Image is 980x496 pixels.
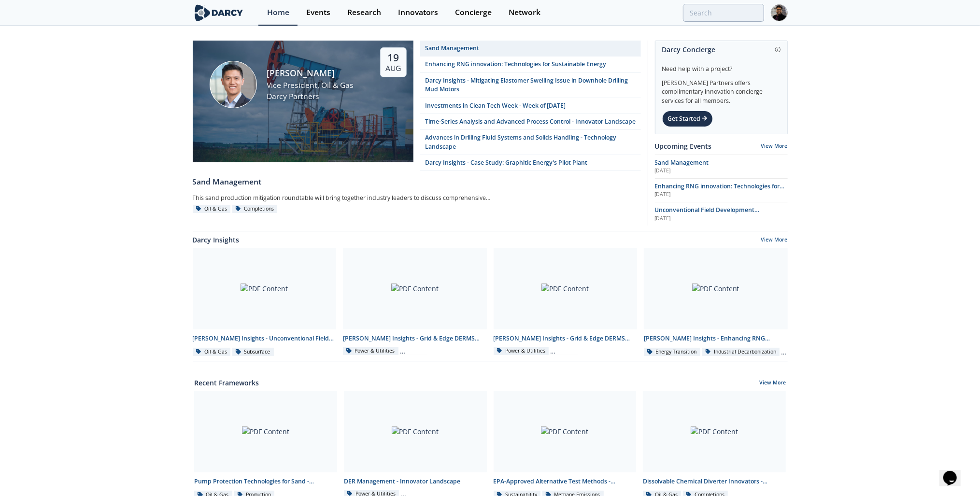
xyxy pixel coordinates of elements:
div: Home [267,9,289,16]
a: Sand Management [193,171,641,187]
div: Dissolvable Chemical Diverter Innovators - Innovator Landscape [643,477,786,486]
div: [PERSON_NAME] Insights - Unconventional Field Development Optimization through Geochemical Finger... [193,334,337,343]
div: [PERSON_NAME] Insights - Enhancing RNG innovation [644,334,788,343]
a: View More [761,142,788,149]
div: [PERSON_NAME] Partners offers complimentary innovation concierge services for all members. [662,73,781,105]
a: Darcy Insights - Case Study: Graphitic Energy's Pilot Plant [420,155,641,171]
iframe: chat widget [939,457,970,486]
a: Ron Sasaki [PERSON_NAME] Vice President, Oil & Gas Darcy Partners 19 Aug [193,41,413,171]
div: Power & Utilities [343,347,398,355]
div: Darcy Concierge [662,41,781,58]
div: Vice President, Oil & Gas [267,80,354,91]
img: information.svg [775,47,781,52]
a: Advances in Drilling Fluid Systems and Solids Handling - Technology Landscape [420,130,641,155]
img: Ron Sasaki [210,61,257,108]
img: Profile [771,4,788,21]
div: Industrial Decarbonization [702,348,780,356]
div: [DATE] [655,215,788,223]
a: Enhancing RNG innovation: Technologies for Sustainable Energy [DATE] [655,182,788,198]
a: Enhancing RNG innovation: Technologies for Sustainable Energy [420,57,641,72]
div: Pump Protection Technologies for Sand - Innovator Shortlist [194,477,337,486]
a: View More [759,379,786,388]
div: [PERSON_NAME] [267,67,354,79]
img: logo-wide.svg [193,4,245,21]
div: Sand Management [425,44,479,53]
div: Oil & Gas [193,348,231,356]
a: Sand Management [420,41,641,57]
div: Oil & Gas [193,205,231,213]
a: Darcy Insights [193,235,240,245]
span: Enhancing RNG innovation: Technologies for Sustainable Energy [655,182,785,199]
a: Investments in Clean Tech Week - Week of [DATE] [420,98,641,114]
div: Subsurface [232,348,274,356]
div: Network [509,9,540,16]
a: Recent Frameworks [194,378,259,388]
div: [PERSON_NAME] Insights - Grid & Edge DERMS Consolidated Deck [494,334,638,343]
div: Research [347,9,381,16]
div: Need help with a project? [662,58,781,73]
div: DER Management - Innovator Landscape [344,477,487,486]
div: Energy Transition [644,348,700,356]
div: Concierge [455,9,492,16]
a: PDF Content [PERSON_NAME] Insights - Grid & Edge DERMS Consolidated Deck Power & Utilities [490,248,641,357]
a: Upcoming Events [655,141,712,151]
a: Time-Series Analysis and Advanced Process Control - Innovator Landscape [420,114,641,130]
div: Sand Management [193,176,641,188]
div: 19 [385,51,401,64]
a: PDF Content [PERSON_NAME] Insights - Unconventional Field Development Optimization through Geoche... [189,248,340,357]
span: Sand Management [655,158,709,167]
span: Unconventional Field Development Optimization through Geochemical Fingerprinting Technology [655,206,760,232]
input: Advanced Search [683,4,764,22]
a: Unconventional Field Development Optimization through Geochemical Fingerprinting Technology [DATE] [655,206,788,222]
div: Enhancing RNG innovation: Technologies for Sustainable Energy [425,60,606,69]
div: EPA-Approved Alternative Test Methods - Innovator Comparison [494,477,637,486]
div: Innovators [398,9,438,16]
div: [DATE] [655,167,788,175]
a: PDF Content [PERSON_NAME] Insights - Enhancing RNG innovation Energy Transition Industrial Decarb... [640,248,791,357]
a: View More [761,236,788,245]
div: Aug [385,64,401,73]
div: [DATE] [655,191,788,198]
a: PDF Content [PERSON_NAME] Insights - Grid & Edge DERMS Integration Power & Utilities [340,248,490,357]
a: Darcy Insights - Mitigating Elastomer Swelling Issue in Downhole Drilling Mud Motors [420,73,641,98]
div: This sand production mitigation roundtable will bring together industry leaders to discuss compre... [193,191,517,205]
div: Events [306,9,330,16]
div: Get Started [662,111,713,127]
div: [PERSON_NAME] Insights - Grid & Edge DERMS Integration [343,334,487,343]
div: Completions [232,205,278,213]
div: Power & Utilities [494,347,549,355]
div: Darcy Partners [267,91,354,102]
a: Sand Management [DATE] [655,158,788,175]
